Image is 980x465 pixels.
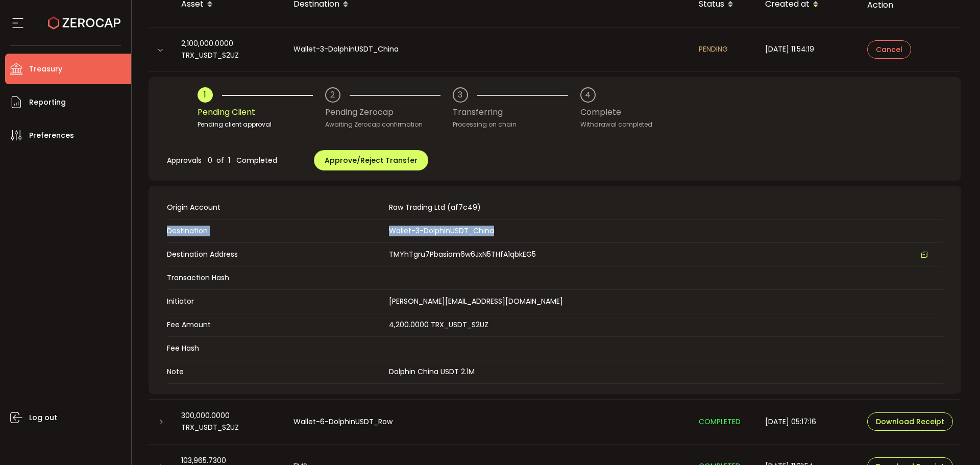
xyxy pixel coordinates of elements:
[29,410,57,425] span: Log out
[198,103,325,122] div: Pending Client
[167,226,384,236] span: Destination
[389,249,536,260] span: TMYhTgru7Pbasiom6w6JxN5THfA1qbkEG5
[167,320,384,330] span: Fee Amount
[167,296,384,307] span: Initiator
[580,103,652,122] div: Complete
[167,202,384,213] span: Origin Account
[167,273,384,283] span: Transaction Hash
[389,226,494,236] span: Wallet-3-DolphinUSDT_China
[29,128,74,143] span: Preferences
[867,412,953,431] button: Download Receipt
[699,44,728,54] span: PENDING
[389,296,563,306] span: [PERSON_NAME][EMAIL_ADDRESS][DOMAIN_NAME]
[453,119,580,130] div: Processing on chain
[167,155,277,165] span: Approvals 0 of 1 Completed
[167,343,384,354] span: Fee Hash
[876,418,944,425] span: Download Receipt
[580,119,652,130] div: Withdrawal completed
[330,91,335,99] div: 2
[29,62,62,77] span: Treasury
[585,91,591,99] div: 4
[325,103,453,122] div: Pending Zerocap
[389,320,488,330] span: 4,200.0000 TRX_USDT_S2UZ
[929,416,980,465] iframe: Chat Widget
[757,416,859,428] div: [DATE] 05:17:16
[325,155,418,165] span: Approve/Reject Transfer
[453,103,580,122] div: Transferring
[757,43,859,55] div: [DATE] 11:54:19
[29,95,66,110] span: Reporting
[285,43,691,55] div: Wallet-3-DolphinUSDT_China
[458,91,462,99] div: 3
[325,119,453,130] div: Awaiting Zerocap confirmation
[167,249,384,260] span: Destination Address
[198,119,325,130] div: Pending client approval
[173,38,285,61] div: 2,100,000.0000 TRX_USDT_S2UZ
[285,416,691,428] div: Wallet-6-DolphinUSDT_Row
[876,46,902,53] span: Cancel
[204,91,206,99] div: 1
[173,410,285,433] div: 300,000.0000 TRX_USDT_S2UZ
[389,366,475,377] span: Dolphin China USDT 2.1M
[867,40,911,59] button: Cancel
[167,366,384,377] span: Note
[699,417,741,427] span: COMPLETED
[314,150,428,170] button: Approve/Reject Transfer
[389,202,481,212] span: Raw Trading Ltd (af7c49)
